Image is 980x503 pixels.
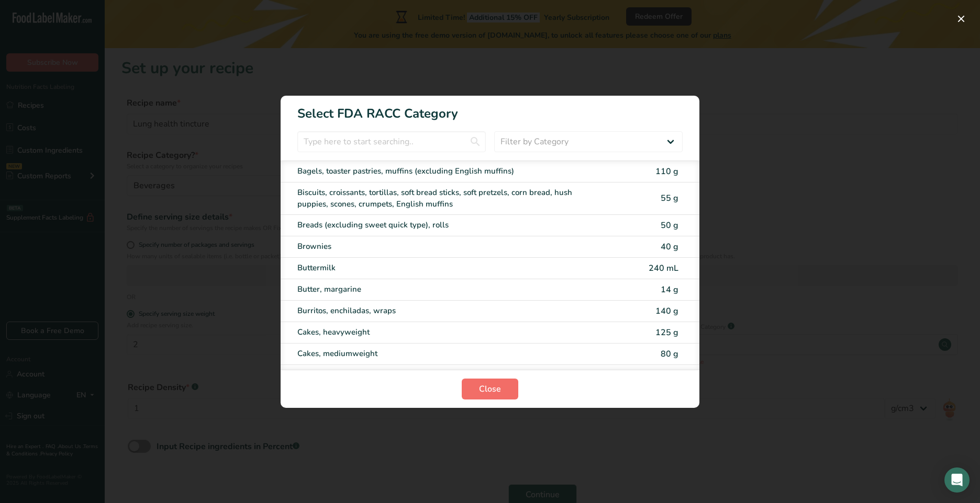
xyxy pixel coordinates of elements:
div: Brownies [297,241,595,253]
div: Breads (excluding sweet quick type), rolls [297,219,595,231]
h1: Select FDA RACC Category [281,96,699,123]
span: 14 g [661,284,678,295]
span: 110 g [655,166,678,177]
span: 140 g [655,305,678,317]
div: Buttermilk [297,262,595,274]
button: Close [462,379,518,399]
div: Cakes, heavyweight [297,326,595,338]
span: 40 g [661,241,678,253]
div: Cakes, mediumweight [297,348,595,360]
div: Biscuits, croissants, tortillas, soft bread sticks, soft pretzels, corn bread, hush puppies, scon... [297,187,595,210]
div: Open Intercom Messenger [944,467,970,493]
span: 80 g [661,348,678,360]
div: Burritos, enchiladas, wraps [297,305,595,317]
div: Bagels, toaster pastries, muffins (excluding English muffins) [297,165,595,177]
span: 125 g [655,327,678,338]
span: 240 mL [649,262,678,274]
div: Cakes, lightweight (angel food, chiffon, or sponge cake without icing or filling) [297,369,595,381]
div: Butter, margarine [297,283,595,295]
span: 50 g [661,220,678,231]
input: Type here to start searching.. [297,131,486,152]
span: Close [479,383,501,395]
span: 55 g [661,192,678,204]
